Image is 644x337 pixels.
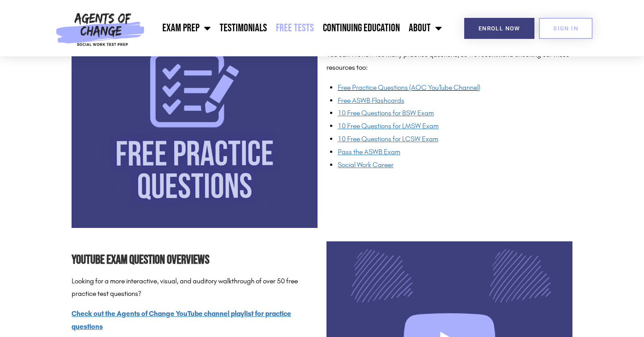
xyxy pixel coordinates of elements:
[338,135,438,143] a: 10 Free Questions for LCSW Exam
[318,17,404,39] a: Continuing Education
[271,17,318,39] a: Free Tests
[72,309,291,331] a: Check out the Agents of Change YouTube channel playlist for practice questions
[338,147,400,156] span: Pass the ASWB Exam
[464,18,534,39] a: Enroll Now
[338,96,404,105] a: Free ASWB Flashcards
[338,147,402,156] a: Pass the ASWB Exam
[72,275,318,301] p: Looking for a more interactive, visual, and auditory walkthrough of over 50 free practice test qu...
[338,83,480,92] a: Free Practice Questions (AOC YouTube Channel)
[404,17,446,39] a: About
[72,250,318,270] h2: YouTube Exam Question Overviews
[326,48,572,74] p: You can’t review too many practice questions, so we recommend checking out these resources too:
[215,17,271,39] a: Testimonials
[539,18,593,39] a: SIGN IN
[338,109,434,117] a: 10 Free Questions for BSW Exam
[338,122,439,130] a: 10 Free Questions for LMSW Exam
[479,25,520,31] span: Enroll Now
[158,17,215,39] a: Exam Prep
[338,160,394,169] a: Social Work Career
[553,25,578,31] span: SIGN IN
[149,17,447,39] nav: Menu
